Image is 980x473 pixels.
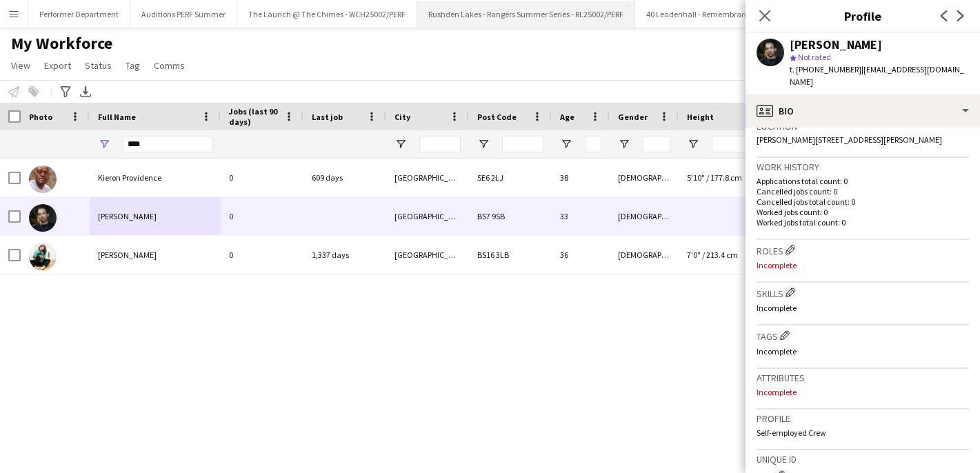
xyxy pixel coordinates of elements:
[469,197,552,235] div: BS7 9SB
[394,138,407,150] button: Open Filter Menu
[221,197,303,235] div: 0
[757,328,969,343] h3: Tags
[303,236,386,274] div: 1,337 days
[560,138,572,150] button: Open Filter Menu
[221,236,303,274] div: 0
[552,236,610,274] div: 36
[679,236,817,274] div: 7'0" / 213.4 cm
[687,112,714,122] span: Height
[57,83,74,100] app-action-btn: Advanced filters
[712,136,808,152] input: Height Filter Input
[757,427,969,438] p: Self-employed Crew
[618,112,648,122] span: Gender
[757,285,969,300] h3: Skills
[39,57,77,74] a: Export
[757,372,969,384] h3: Attributes
[154,59,185,72] span: Comms
[386,236,469,274] div: [GEOGRAPHIC_DATA]
[98,250,157,260] span: [PERSON_NAME]
[790,64,964,87] span: | [EMAIL_ADDRESS][DOMAIN_NAME]
[552,197,610,235] div: 33
[757,346,969,356] p: Incomplete
[98,172,161,183] span: Kieron Providence
[610,197,679,235] div: [DEMOGRAPHIC_DATA]
[798,52,831,62] span: Not rated
[757,412,969,425] h3: Profile
[28,1,130,28] button: Performer Department
[757,207,969,217] p: Worked jobs count: 0
[130,1,237,28] button: Auditions PERF Summer
[469,236,552,274] div: BS16 3LB
[560,112,574,122] span: Age
[757,243,969,257] h3: Roles
[502,136,543,152] input: Post Code Filter Input
[687,138,699,150] button: Open Filter Menu
[477,138,490,150] button: Open Filter Menu
[417,1,635,28] button: Rushden Lakes - Rangers Summer Series - RL25002/PERF
[229,106,279,127] span: Jobs (last 90 days)
[29,204,57,232] img: Kieron Edwards
[394,112,410,122] span: City
[757,186,969,197] p: Cancelled jobs count: 0
[757,387,969,397] p: Incomplete
[85,59,112,72] span: Status
[44,59,71,72] span: Export
[123,136,212,152] input: Full Name Filter Input
[29,165,57,193] img: Kieron Providence
[746,7,980,25] h3: Profile
[29,243,57,270] img: Kate Kieran
[635,1,850,28] button: 40 Leadenhall - Remembrance Band - 40LH25002/PERF
[237,1,417,28] button: The Launch @ The Chimes - WCH25002/PERF
[386,159,469,197] div: [GEOGRAPHIC_DATA]
[618,138,630,150] button: Open Filter Menu
[148,57,190,74] a: Comms
[643,136,670,152] input: Gender Filter Input
[757,197,969,207] p: Cancelled jobs total count: 0
[312,112,343,122] span: Last job
[221,159,303,197] div: 0
[610,159,679,197] div: [DEMOGRAPHIC_DATA]
[679,159,817,197] div: 5'10" / 177.8 cm
[757,176,969,186] p: Applications total count: 0
[98,138,110,150] button: Open Filter Menu
[757,303,969,313] p: Incomplete
[477,112,517,122] span: Post Code
[419,136,461,152] input: City Filter Input
[757,134,942,145] span: [PERSON_NAME][STREET_ADDRESS][PERSON_NAME]
[585,136,601,152] input: Age Filter Input
[746,94,980,128] div: Bio
[6,57,36,74] a: View
[11,33,112,54] span: My Workforce
[790,39,882,51] div: [PERSON_NAME]
[120,57,146,74] a: Tag
[610,236,679,274] div: [DEMOGRAPHIC_DATA]
[126,59,140,72] span: Tag
[77,83,94,100] app-action-btn: Export XLSX
[386,197,469,235] div: [GEOGRAPHIC_DATA]
[552,159,610,197] div: 38
[98,211,157,221] span: [PERSON_NAME]
[757,217,969,228] p: Worked jobs total count: 0
[790,64,861,74] span: t. [PHONE_NUMBER]
[757,260,969,270] p: Incomplete
[79,57,117,74] a: Status
[469,159,552,197] div: SE6 2LJ
[757,161,969,173] h3: Work history
[303,159,386,197] div: 609 days
[11,59,30,72] span: View
[29,112,52,122] span: Photo
[98,112,136,122] span: Full Name
[757,453,969,465] h3: Unique ID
